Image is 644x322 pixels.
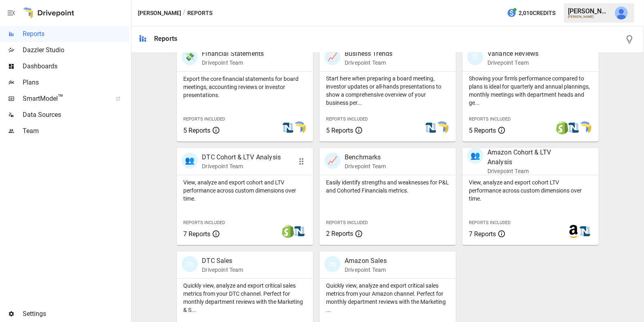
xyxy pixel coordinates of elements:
img: smart model [578,121,591,134]
span: Reports Included [326,220,368,225]
div: [PERSON_NAME] [568,7,610,15]
p: Drivepoint Team [345,59,392,67]
div: [PERSON_NAME] [568,15,610,19]
p: Quickly view, analyze and export critical sales metrics from your DTC channel. Perfect for monthl... [183,282,307,314]
p: DTC Cohort & LTV Analysis [202,153,281,162]
p: Amazon Cohort & LTV Analysis [487,148,573,167]
div: 🛍 [324,256,341,272]
img: Julie Wilton [615,6,628,19]
img: netsuite [567,121,580,134]
span: 5 Reports [183,127,210,134]
span: 7 Reports [183,230,210,238]
p: Drivepoint Team [202,266,243,274]
div: 🛍 [182,256,198,272]
p: Drivepoint Team [345,266,387,274]
span: 2,010 Credits [519,8,555,18]
img: smart model [293,121,306,134]
img: netsuite [578,225,591,238]
span: Reports Included [183,220,225,225]
div: 📈 [324,153,341,169]
span: Dazzler Studio [23,45,129,55]
span: 7 Reports [469,230,496,238]
span: SmartModel [23,94,107,104]
span: Reports Included [469,117,511,122]
p: Export the core financial statements for board meetings, accounting reviews or investor presentat... [183,75,307,99]
img: shopify [556,121,569,134]
p: Benchmarks [345,153,386,162]
p: Drivepoint Team [487,59,538,67]
div: 👥 [467,148,483,164]
div: 📈 [324,49,341,65]
img: netsuite [424,121,437,134]
p: Quickly view, analyze and export critical sales metrics from your Amazon channel. Perfect for mon... [326,282,449,314]
p: Drivepoint Team [345,162,386,170]
p: Financial Statements [202,49,264,59]
span: Reports Included [469,220,511,225]
p: Amazon Sales [345,256,387,266]
img: amazon [567,225,580,238]
img: shopify [282,225,294,238]
p: Drivepoint Team [202,162,281,170]
p: DTC Sales [202,256,243,266]
p: View, analyze and export cohort LTV performance across custom dimensions over time. [469,178,592,203]
img: netsuite [293,225,306,238]
div: / [183,8,186,18]
img: smart model [436,121,449,134]
span: 5 Reports [326,127,353,134]
p: Business Trends [345,49,392,59]
p: Drivepoint Team [202,59,264,67]
span: Reports Included [183,117,225,122]
span: Data Sources [23,110,129,120]
div: 🗓 [467,49,483,65]
span: Dashboards [23,61,129,71]
div: Reports [154,35,177,42]
p: Showing your firm's performance compared to plans is ideal for quarterly and annual plannings, mo... [469,74,592,107]
p: View, analyze and export cohort and LTV performance across custom dimensions over time. [183,178,307,203]
span: Plans [23,78,129,87]
p: Drivepoint Team [487,167,573,175]
span: Reports Included [326,117,368,122]
span: Settings [23,309,129,319]
span: ™ [58,93,64,103]
span: Team [23,126,129,136]
span: Reports [23,29,129,39]
p: Variance Reviews [487,49,538,59]
img: netsuite [282,121,294,134]
p: Easily identify strengths and weaknesses for P&L and Cohorted Financials metrics. [326,178,449,195]
div: 👥 [182,153,198,169]
p: Start here when preparing a board meeting, investor updates or all-hands presentations to show a ... [326,74,449,107]
span: 2 Reports [326,230,353,237]
div: 💸 [182,49,198,65]
button: Julie Wilton [610,2,633,24]
button: 2,010Credits [504,6,559,21]
span: 5 Reports [469,127,496,134]
button: [PERSON_NAME] [138,8,181,18]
